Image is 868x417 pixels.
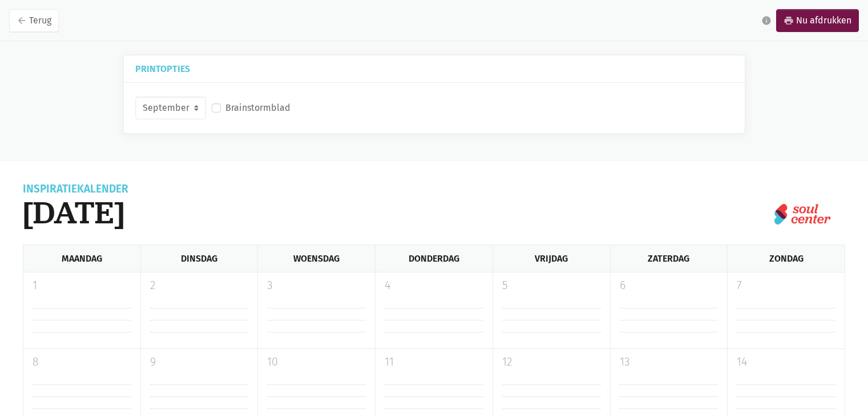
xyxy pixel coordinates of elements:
p: 2 [150,277,249,294]
p: 4 [385,277,483,294]
p: 6 [620,277,718,294]
i: info [761,15,772,26]
div: Zondag [727,245,845,272]
div: Donderdag [375,245,492,272]
p: 10 [267,354,366,371]
p: 5 [502,277,601,294]
div: Woensdag [257,245,375,272]
div: Maandag [23,245,140,272]
p: 9 [150,354,249,371]
div: Inspiratiekalender [23,184,128,194]
div: Vrijdag [492,245,610,272]
h1: [DATE] [23,194,128,231]
p: 11 [385,354,483,371]
p: 1 [33,277,131,294]
i: print [784,15,794,26]
a: printNu afdrukken [776,9,859,32]
div: Zaterdag [610,245,728,272]
h5: Printopties [135,65,733,73]
label: Brainstormblad [225,101,290,115]
a: arrow_backTerug [9,9,59,32]
p: 3 [267,277,366,294]
p: 13 [620,354,718,371]
p: 7 [737,277,835,294]
p: 12 [502,354,601,371]
p: 8 [33,354,131,371]
p: 14 [737,354,835,371]
i: arrow_back [17,15,27,26]
div: Dinsdag [140,245,258,272]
